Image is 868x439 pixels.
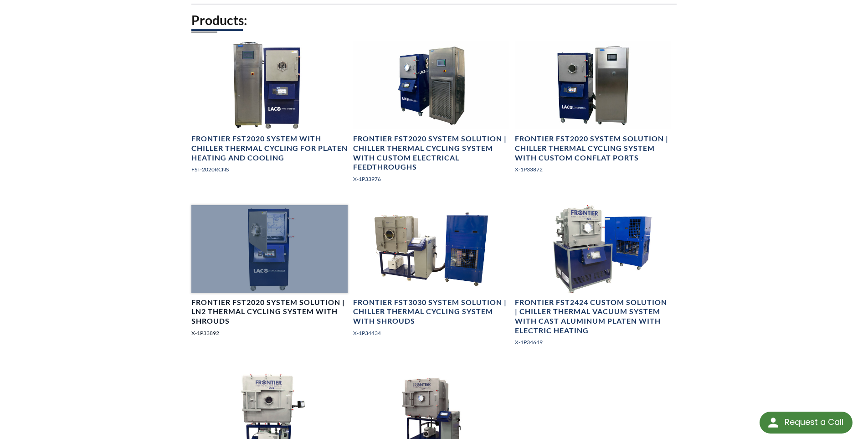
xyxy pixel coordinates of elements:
[353,298,509,326] h4: Frontier FST3030 System Solution | Chiller Thermal Cycling System with Shrouds
[353,205,509,345] a: Cubed Vacuum Chamber, open doorFrontier FST3030 System Solution | Chiller Thermal Cycling System ...
[515,205,671,354] a: Full view system imageFrontier FST2424 Custom Solution | Chiller Thermal Vacuum System with Cast ...
[353,175,509,183] p: X-1P33976
[191,298,348,326] h4: Frontier FST2020 System Solution | LN2 Thermal Cycling System with Shrouds
[191,12,677,29] h2: Products:
[191,165,348,174] p: FST-2020RCNS
[515,41,671,181] a: Standard Platform Cube TVAC System, front viewFrontier FST2020 System Solution | Chiller Thermal ...
[353,134,509,172] h4: Frontier FST2020 System Solution | Chiller Thermal Cycling System with Custom Electrical Feedthro...
[191,41,348,181] a: Cube TVAC Thermal Cycling System, front viewFrontier FST2020 System with Chiller Thermal Cycling ...
[515,134,671,162] h4: Frontier FST2020 System Solution | Chiller Thermal Cycling System with Custom Conflat Ports
[191,329,348,337] p: X-1P33892
[766,415,781,430] img: round button
[515,165,671,174] p: X-1P33872
[515,298,671,336] h4: Frontier FST2424 Custom Solution | Chiller Thermal Vacuum System with Cast Aluminum Platen with E...
[191,134,348,162] h4: Frontier FST2020 System with Chiller Thermal Cycling for Platen Heating and Cooling
[785,412,843,433] div: Request a Call
[191,205,348,345] a: TVCT System, front view, open doorFrontier FST2020 System Solution | LN2 Thermal Cycling System w...
[353,41,509,191] a: STANDARD CYLINDRICAL TVAC SYSTEM RATED -40° C TO 80° C, angled viewFrontier FST2020 System Soluti...
[515,338,671,346] p: X-1P34649
[760,412,853,434] div: Request a Call
[353,329,509,337] p: X-1P34434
